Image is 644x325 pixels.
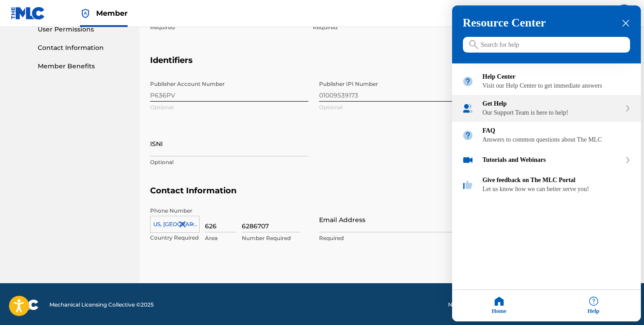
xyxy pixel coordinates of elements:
[462,130,474,142] img: module icon
[452,95,641,122] div: Get Help
[546,290,641,322] div: Help
[483,137,631,144] div: Answers to common questions about The MLC
[483,110,621,117] div: Our Support Team is here to help!
[469,40,478,49] svg: icon
[452,68,641,95] div: Help Center
[452,172,641,199] div: Give feedback on The MLC Portal
[452,122,641,149] div: FAQ
[483,74,631,81] div: Help Center
[483,186,631,193] div: Let us know how we can better serve you!
[452,149,641,172] div: Tutorials and Webinars
[622,19,630,28] div: close resource center
[625,106,631,112] svg: expand
[452,64,641,199] div: Resource center home modules
[462,103,474,115] img: module icon
[483,101,621,108] div: Get Help
[483,157,621,164] div: Tutorials and Webinars
[483,177,631,184] div: Give feedback on The MLC Portal
[462,76,474,88] img: module icon
[463,17,630,30] h3: Resource Center
[462,179,474,191] img: module icon
[625,157,631,164] svg: expand
[452,290,546,322] div: Home
[463,37,630,53] input: Search for help
[483,128,631,135] div: FAQ
[483,83,631,90] div: Visit our Help Center to get immediate answers
[452,64,641,199] div: entering resource center home
[462,155,474,166] img: module icon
